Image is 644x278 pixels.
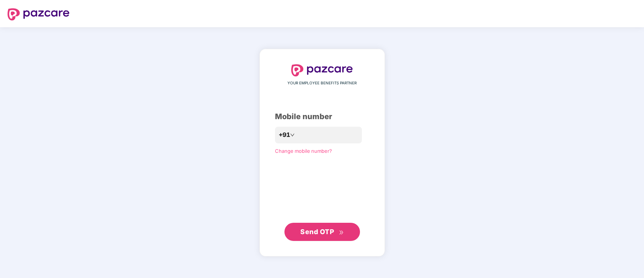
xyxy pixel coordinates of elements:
[275,111,369,123] div: Mobile number
[300,228,334,236] span: Send OTP
[287,80,357,86] span: YOUR EMPLOYEE BENEFITS PARTNER
[8,8,69,20] img: logo
[284,223,360,241] button: Send OTPdouble-right
[275,148,332,154] a: Change mobile number?
[290,133,295,137] span: down
[339,230,344,235] span: double-right
[291,64,353,76] img: logo
[279,130,290,140] span: +91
